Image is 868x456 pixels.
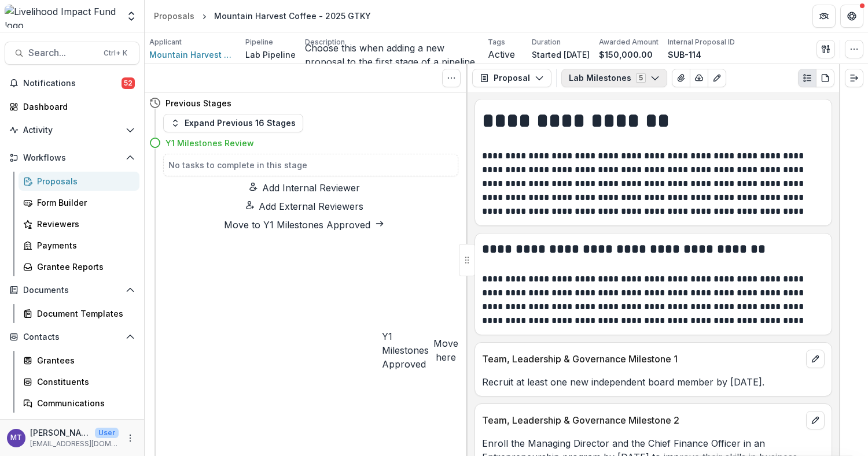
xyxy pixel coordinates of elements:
[19,257,139,276] a: Grantee Reports
[30,439,119,449] p: [EMAIL_ADDRESS][DOMAIN_NAME]
[30,427,90,439] p: [PERSON_NAME]
[816,69,834,87] button: PDF view
[149,199,458,213] button: Add External Reviewers
[37,239,130,251] div: Payments
[472,69,551,87] button: Proposal
[37,307,130,320] div: Document Templates
[305,37,345,47] p: Description
[561,69,667,87] button: Lab Milestones5
[37,218,130,230] div: Reviewers
[214,10,371,22] div: Mountain Harvest Coffee - 2025 GTKY
[19,351,139,370] a: Grantees
[668,49,701,61] p: SUB-114
[37,354,130,366] div: Grantees
[708,69,726,87] button: Edit as form
[5,74,139,92] button: Notifications52
[28,47,97,58] span: Search...
[23,153,121,163] span: Workflows
[23,79,122,88] span: Notifications
[165,137,254,149] h4: Y1 Milestones Review
[382,329,429,371] h4: Y1 Milestones Approved
[149,8,199,24] a: Proposals
[806,411,825,429] button: edit
[163,114,303,132] button: Expand Previous 16 Stages
[23,332,121,342] span: Contacts
[5,121,139,139] button: Open Activity
[305,41,479,69] p: Choose this when adding a new proposal to the first stage of a pipeline.
[488,37,505,47] p: Tags
[5,5,119,28] img: Livelihood Impact Fund logo
[5,149,139,167] button: Open Workflows
[149,8,376,24] nav: breadcrumb
[19,304,139,323] a: Document Templates
[5,328,139,346] button: Open Contacts
[37,197,130,209] div: Form Builder
[840,5,863,28] button: Get Help
[19,236,139,255] a: Payments
[482,352,801,366] p: Team, Leadership & Governance Milestone 1
[19,172,139,191] a: Proposals
[19,394,139,413] a: Communications
[10,434,22,442] div: Muthoni Thuo
[149,181,458,195] button: Add Internal Reviewer
[5,281,139,299] button: Open Documents
[168,159,453,171] h5: No tasks to complete in this stage
[488,49,515,60] span: Active
[149,37,182,47] p: Applicant
[101,47,130,60] div: Ctrl + K
[672,69,690,87] button: View Attached Files
[433,336,458,364] button: Move here
[165,97,231,109] h4: Previous Stages
[798,69,816,87] button: Plaintext view
[122,77,135,89] span: 52
[23,125,121,135] span: Activity
[123,431,137,445] button: More
[23,101,130,113] div: Dashboard
[532,37,561,47] p: Duration
[154,10,194,22] div: Proposals
[599,37,659,47] p: Awarded Amount
[482,375,825,389] p: Recruit at least one new independent board member by [DATE].
[19,193,139,212] a: Form Builder
[245,37,273,47] p: Pipeline
[245,49,296,61] p: Lab Pipeline
[532,49,590,61] p: Started [DATE]
[845,69,863,87] button: Expand right
[19,372,139,391] a: Constituents
[812,5,836,28] button: Partners
[37,376,130,388] div: Constituents
[442,69,461,87] button: Toggle View Cancelled Tasks
[19,214,139,233] a: Reviewers
[37,175,130,187] div: Proposals
[5,417,139,436] button: Open Data & Reporting
[668,37,735,47] p: Internal Proposal ID
[95,428,119,438] p: User
[5,42,139,65] button: Search...
[482,413,801,427] p: Team, Leadership & Governance Milestone 2
[806,350,825,368] button: edit
[5,97,139,116] a: Dashboard
[23,286,121,295] span: Documents
[37,261,130,273] div: Grantee Reports
[149,49,236,61] a: Mountain Harvest SMC Limited
[123,5,139,28] button: Open entity switcher
[149,218,458,232] button: Move to Y1 Milestones Approved
[599,49,653,61] p: $150,000.00
[37,397,130,409] div: Communications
